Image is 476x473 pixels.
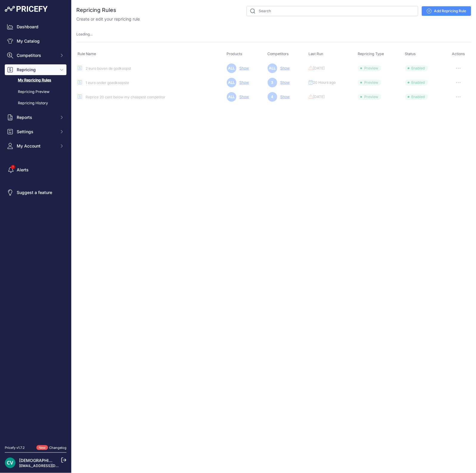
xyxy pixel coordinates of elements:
span: Last Run [308,52,323,56]
span: ALL [227,92,236,102]
a: My Repricing Rules [5,75,66,86]
a: Alerts [5,165,66,175]
span: Status [405,52,416,56]
span: Products [227,52,243,56]
a: My Catalog [5,36,66,46]
span: Preview [358,65,381,71]
button: Competitors [5,50,66,61]
button: Repricing [5,64,66,75]
span: Settings [17,129,56,135]
span: Competitors [17,52,56,58]
button: Settings [5,126,66,137]
a: Show [237,94,249,99]
a: Add Repricing Rule [422,6,471,16]
span: [DATE] [313,94,325,99]
a: Changelog [49,446,66,450]
span: Rule Name [77,52,96,56]
a: 1 euro onder goedkoopste [86,80,129,85]
span: 3 [268,78,277,87]
button: Reports [5,112,66,123]
img: Pricefy Logo [5,6,48,12]
h2: Repricing Rules [76,6,116,14]
a: Repricing History [5,98,66,108]
span: New [36,445,48,450]
input: Search [246,6,418,16]
a: Suggest a feature [5,187,66,198]
span: Repricing [17,67,56,73]
a: Dashboard [5,21,66,32]
span: ALL [268,63,277,73]
button: My Account [5,141,66,151]
span: ... [90,32,92,36]
a: Show [278,94,290,99]
a: 2 euro boven de godkoopst [86,66,131,71]
p: Create or edit your repricing rule [76,16,140,22]
span: Actions [452,52,465,56]
span: 4 [268,92,277,102]
span: Loading [76,32,92,36]
span: Enabled [405,65,428,71]
a: [DEMOGRAPHIC_DATA][PERSON_NAME] der ree [DEMOGRAPHIC_DATA] [19,458,162,463]
a: Repricing Preview [5,87,66,97]
span: Enabled [405,94,428,100]
a: Show [278,66,290,70]
span: Repricing Type [358,52,384,56]
span: [DATE] [313,66,325,71]
span: Enabled [405,80,428,86]
span: Competitors [268,52,289,56]
nav: Sidebar [5,21,66,438]
a: [EMAIL_ADDRESS][DOMAIN_NAME] [19,463,81,468]
span: 20 Hours ago [313,80,336,85]
span: ALL [227,63,236,73]
span: Preview [358,80,381,86]
a: Show [278,80,290,85]
span: ALL [227,78,236,87]
span: Reports [17,114,56,120]
div: Pricefy v1.7.2 [5,445,25,450]
span: Preview [358,94,381,100]
a: Reprice 20 cent below my cheapest competitor [86,95,165,99]
a: Show [237,66,249,70]
span: My Account [17,143,56,149]
a: Show [237,80,249,85]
